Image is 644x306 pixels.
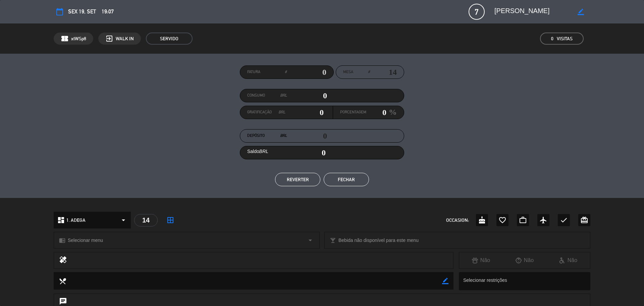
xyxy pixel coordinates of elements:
[275,173,320,186] button: REVERTER
[368,69,370,75] em: #
[54,6,66,18] button: calendar_today
[370,67,397,77] input: number
[134,214,158,226] div: 14
[59,277,66,285] i: local_dining
[102,7,114,16] span: 19:07
[546,256,590,265] div: Não
[278,109,285,116] em: BRL
[71,35,86,43] span: xtWSp8
[146,33,193,45] span: SERVIDO
[503,256,546,265] div: Não
[287,67,326,77] input: 0
[66,216,86,224] span: 1. ADEGA
[560,216,568,224] i: check
[330,237,336,244] i: local_bar
[280,92,287,99] em: BRL
[116,35,134,43] span: WALK IN
[580,216,588,224] i: card_giftcard
[340,109,366,116] label: Porcentagem
[343,69,353,75] span: Mesa
[247,69,287,75] label: Fatura
[57,216,65,224] i: dashboard
[119,216,127,224] i: arrow_drop_down
[498,216,506,224] i: favorite_border
[280,133,287,139] em: BRL
[247,148,268,155] label: Saldo
[366,107,386,117] input: 0
[386,106,397,119] em: %
[59,256,67,265] i: healing
[539,216,547,224] i: airplanemode_active
[469,4,485,20] span: 7
[459,256,503,265] div: Não
[56,8,64,16] i: calendar_today
[68,7,96,16] span: Sex 19, set
[287,91,327,101] input: 0
[59,237,65,244] i: chrome_reader_mode
[247,109,285,116] label: Gratificação
[166,216,174,224] i: border_all
[306,236,314,244] i: arrow_drop_down
[578,9,584,15] i: border_color
[446,216,469,224] span: OCCASION:
[324,173,369,186] button: Fechar
[68,237,103,244] span: Selecionar menu
[285,69,287,75] em: #
[551,35,553,43] span: 0
[285,107,324,117] input: 0
[247,133,287,139] label: Depósito
[105,35,113,43] i: exit_to_app
[259,149,268,154] em: BRL
[557,35,573,43] em: Visitas
[338,237,419,244] span: Bebida não disponível para este menu
[519,216,527,224] i: work_outline
[247,92,287,99] label: Consumo
[442,278,448,284] i: border_color
[61,35,69,43] span: confirmation_number
[478,216,486,224] i: cake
